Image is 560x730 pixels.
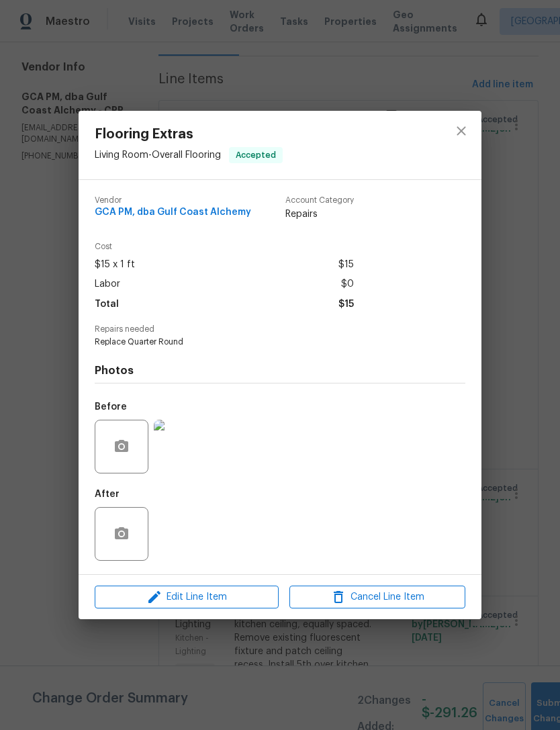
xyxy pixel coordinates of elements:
[293,589,461,606] span: Cancel Line Item
[285,208,354,221] span: Repairs
[338,255,354,275] span: $15
[95,586,279,609] button: Edit Line Item
[230,148,281,162] span: Accepted
[338,295,354,314] span: $15
[99,589,275,606] span: Edit Line Item
[95,364,465,377] h4: Photos
[285,196,354,205] span: Account Category
[95,196,251,205] span: Vendor
[95,336,428,348] span: Replace Quarter Round
[95,295,119,314] span: Total
[95,150,221,159] span: Living Room - Overall Flooring
[445,115,477,147] button: close
[95,242,354,251] span: Cost
[95,208,251,218] span: GCA PM, dba Gulf Coast Alchemy
[95,127,283,142] span: Flooring Extras
[95,325,465,334] span: Repairs needed
[95,255,135,275] span: $15 x 1 ft
[341,275,354,294] span: $0
[95,490,120,499] h5: After
[95,402,127,412] h5: Before
[95,275,120,294] span: Labor
[289,586,465,609] button: Cancel Line Item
